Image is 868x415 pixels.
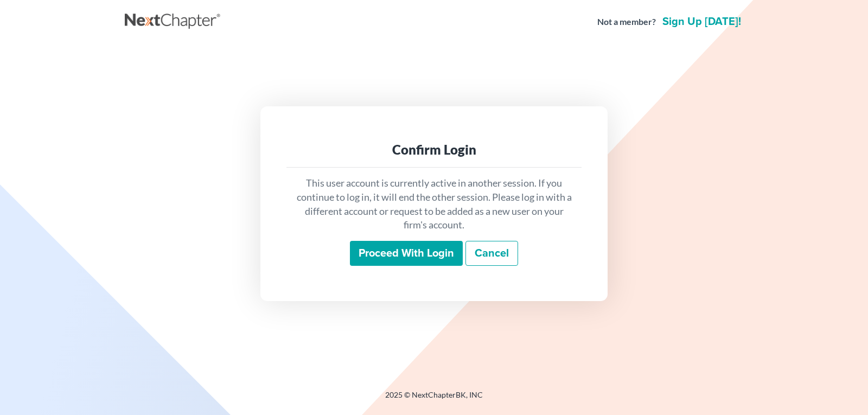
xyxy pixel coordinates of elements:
[350,241,463,266] input: Proceed with login
[295,176,573,232] p: This user account is currently active in another session. If you continue to log in, it will end ...
[597,16,656,28] strong: Not a member?
[660,16,743,27] a: Sign up [DATE]!
[295,141,573,158] div: Confirm Login
[465,241,518,266] a: Cancel
[125,390,743,409] div: 2025 © NextChapterBK, INC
